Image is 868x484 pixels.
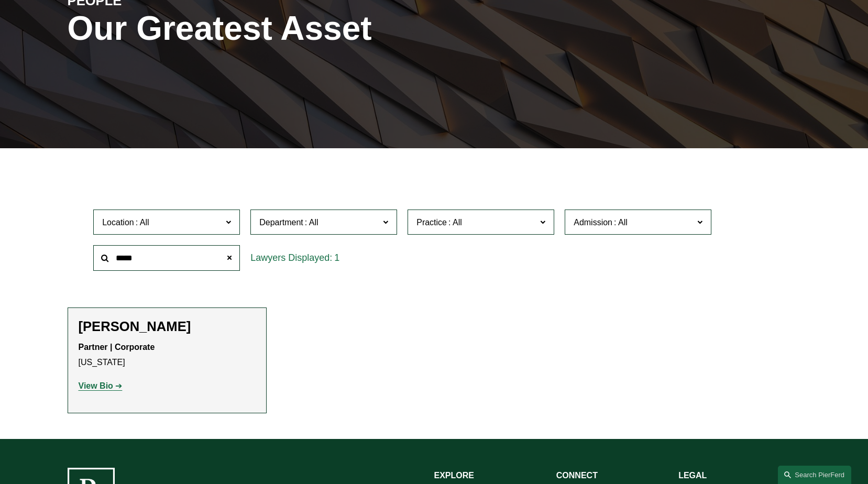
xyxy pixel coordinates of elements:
[79,340,256,370] p: [US_STATE]
[68,9,556,48] h1: Our Greatest Asset
[79,343,155,351] strong: Partner | Corporate
[778,466,851,484] a: Search this site
[259,218,303,227] span: Department
[678,471,707,480] strong: LEGAL
[79,381,123,390] a: View Bio
[334,252,339,263] span: 1
[434,471,474,480] strong: EXPLORE
[416,218,447,227] span: Practice
[574,218,612,227] span: Admission
[556,471,598,480] strong: CONNECT
[79,381,113,390] strong: View Bio
[102,218,134,227] span: Location
[79,318,256,335] h2: [PERSON_NAME]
